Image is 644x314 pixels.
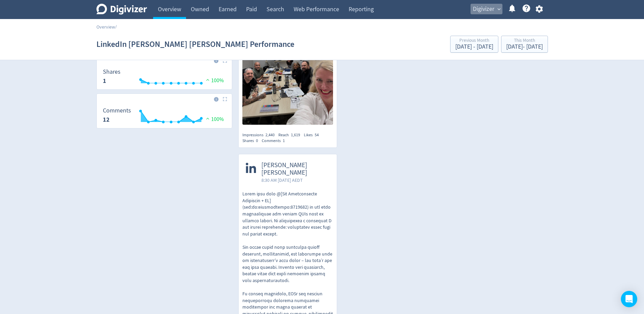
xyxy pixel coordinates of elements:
[204,77,224,84] span: 100%
[99,69,229,87] svg: Shares 1
[496,6,502,12] span: expand_more
[242,3,333,125] img: https://media.cf.digivizer.com/images/linkedin-1455007-urn:li:share:7379644176776421376-7f79c7330...
[103,68,121,76] dt: Shares
[283,138,285,143] span: 1
[261,177,330,184] span: 8:30 AM [DATE] AEDT
[291,132,300,138] span: 1,619
[455,38,493,44] div: Previous Month
[99,107,229,125] svg: Comments 12
[506,38,543,44] div: This Month
[501,36,548,53] button: This Month[DATE]- [DATE]
[304,132,323,138] div: Likes
[96,33,294,55] h1: LinkedIn [PERSON_NAME] [PERSON_NAME] Performance
[450,36,498,53] button: Previous Month[DATE] - [DATE]
[115,24,117,30] span: /
[223,97,227,101] img: Placeholder
[103,116,110,124] strong: 12
[96,24,115,30] a: Overview
[278,132,304,138] div: Reach
[455,44,493,50] div: [DATE] - [DATE]
[242,132,278,138] div: Impressions
[506,44,543,50] div: [DATE] - [DATE]
[265,132,275,138] span: 2,440
[261,161,330,177] span: [PERSON_NAME] [PERSON_NAME]
[262,138,289,144] div: Comments
[204,116,224,123] span: 100%
[315,132,319,138] span: 54
[621,291,637,307] div: Open Intercom Messenger
[256,138,258,143] span: 0
[473,4,494,15] span: Digivizer
[204,77,211,82] img: positive-performance.svg
[103,77,106,85] strong: 1
[103,107,131,115] dt: Comments
[204,116,211,121] img: positive-performance.svg
[223,58,227,63] img: Placeholder
[242,138,262,144] div: Shares
[471,4,502,15] button: Digivizer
